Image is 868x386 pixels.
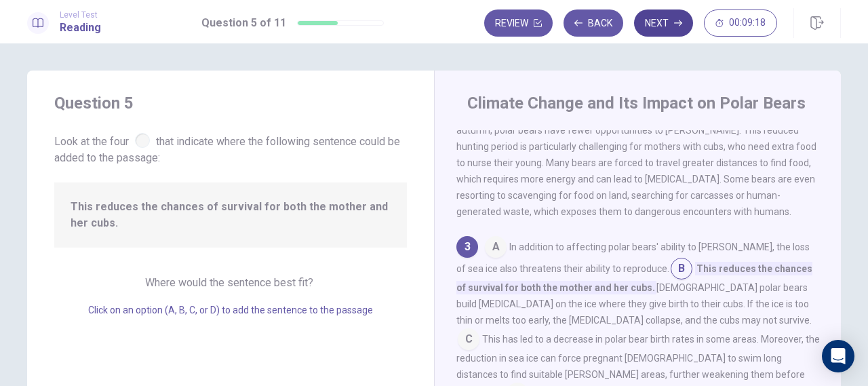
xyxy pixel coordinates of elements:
[201,15,286,31] h1: Question 5 of 11
[54,92,407,114] h4: Question 5
[485,236,507,258] span: A
[456,236,478,258] div: 3
[54,130,407,166] span: Look at the four that indicate where the following sentence could be added to the passage:
[60,20,101,36] h1: Reading
[71,199,391,231] span: This reduces the chances of survival for both the mother and her cubs.
[729,18,766,28] span: 00:09:18
[822,340,854,372] div: Open Intercom Messenger
[456,242,810,274] span: In addition to affecting polar bears' ability to [PERSON_NAME], the loss of sea ice also threaten...
[467,92,806,114] h4: Climate Change and Its Impact on Polar Bears
[671,258,692,279] span: B
[484,9,553,37] button: Review
[564,9,623,37] button: Back
[704,9,777,37] button: 00:09:18
[634,9,693,37] button: Next
[145,276,316,289] span: Where would the sentence best fit?
[456,282,812,326] span: [DEMOGRAPHIC_DATA] polar bears build [MEDICAL_DATA] on the ice where they give birth to their cub...
[88,305,373,315] span: Click on an option (A, B, C, or D) to add the sentence to the passage
[458,328,479,350] span: C
[60,10,101,20] span: Level Test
